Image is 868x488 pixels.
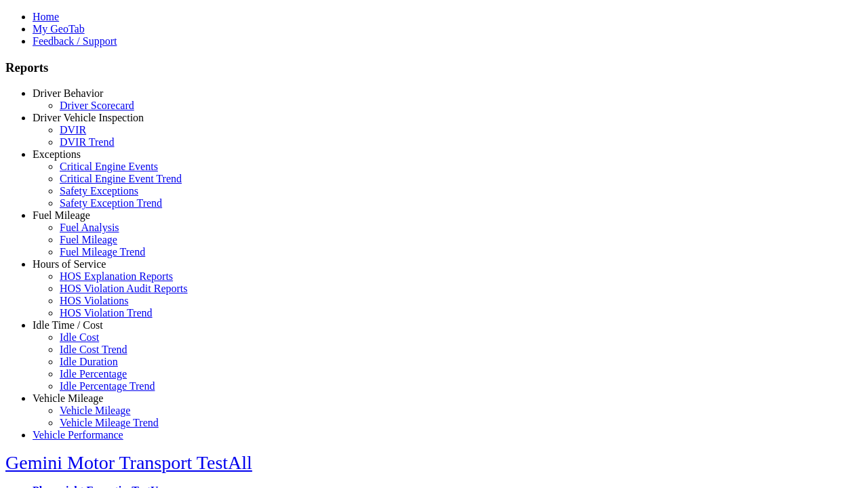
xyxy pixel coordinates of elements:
[33,35,117,47] a: Feedback / Support
[33,112,144,123] a: Driver Vehicle Inspection
[60,161,158,172] a: Critical Engine Events
[60,380,155,392] a: Idle Percentage Trend
[60,356,118,367] a: Idle Duration
[33,11,59,22] a: Home
[60,417,159,428] a: Vehicle Mileage Trend
[33,23,85,35] a: My GeoTab
[60,405,130,416] a: Vehicle Mileage
[60,307,153,319] a: HOS Violation Trend
[60,270,173,282] a: HOS Explanation Reports
[33,148,81,160] a: Exceptions
[60,173,182,184] a: Critical Engine Event Trend
[33,258,106,270] a: Hours of Service
[5,452,252,473] a: Gemini Motor Transport TestAll
[33,319,103,331] a: Idle Time / Cost
[33,392,103,404] a: Vehicle Mileage
[60,344,127,355] a: Idle Cost Trend
[60,136,114,148] a: DVIR Trend
[60,197,162,209] a: Safety Exception Trend
[60,100,134,111] a: Driver Scorecard
[60,185,138,197] a: Safety Exceptions
[60,246,145,258] a: Fuel Mileage Trend
[33,429,123,441] a: Vehicle Performance
[60,331,99,343] a: Idle Cost
[5,60,863,75] h3: Reports
[60,283,188,294] a: HOS Violation Audit Reports
[60,234,117,245] a: Fuel Mileage
[60,295,128,306] a: HOS Violations
[60,222,119,233] a: Fuel Analysis
[33,209,90,221] a: Fuel Mileage
[60,124,86,136] a: DVIR
[33,87,103,99] a: Driver Behavior
[60,368,127,380] a: Idle Percentage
